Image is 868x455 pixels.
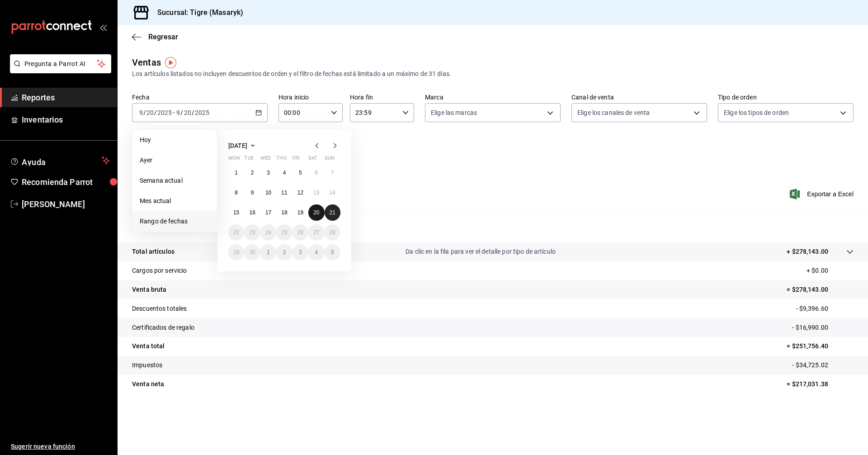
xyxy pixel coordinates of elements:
[22,114,110,126] span: Inventarios
[228,155,240,165] abbr: Monday
[251,170,254,176] abbr: September 2, 2025
[330,209,335,216] abbr: September 21, 2025
[6,66,111,75] a: Pregunta a Parrot AI
[244,155,253,165] abbr: Tuesday
[140,196,210,206] span: Mes actual
[11,442,110,451] span: Sugerir nueva función
[350,94,414,100] label: Hora fin
[724,108,789,117] span: Elige los tipos de orden
[787,285,854,294] p: = $278,143.00
[176,109,180,116] input: --
[132,379,164,389] p: Venta neta
[297,229,303,236] abbr: September 26, 2025
[796,304,854,313] p: - $9,396.60
[265,209,271,216] abbr: September 17, 2025
[249,209,255,216] abbr: September 16, 2025
[194,109,210,116] input: ----
[267,170,270,176] abbr: September 3, 2025
[132,33,178,41] button: Regresar
[249,229,255,236] abbr: September 23, 2025
[792,189,854,199] button: Exportar a Excel
[276,155,286,165] abbr: Thursday
[260,165,276,181] button: September 3, 2025
[132,266,187,275] p: Cargos por servicio
[139,109,143,116] input: --
[24,59,97,69] span: Pregunta a Parrot AI
[299,170,302,176] abbr: September 5, 2025
[276,224,292,241] button: September 25, 2025
[308,155,317,165] abbr: Saturday
[313,209,319,216] abbr: September 20, 2025
[281,229,287,236] abbr: September 25, 2025
[308,185,324,201] button: September 13, 2025
[154,109,157,116] span: /
[260,185,276,201] button: September 10, 2025
[140,156,210,165] span: Ayer
[292,224,308,241] button: September 26, 2025
[308,204,324,221] button: September 20, 2025
[281,209,287,216] abbr: September 18, 2025
[233,229,239,236] abbr: September 22, 2025
[792,360,854,370] p: - $34,725.02
[180,109,183,116] span: /
[165,57,176,68] img: Tooltip marker
[140,176,210,185] span: Semana actual
[146,109,154,116] input: --
[406,247,556,256] p: Da clic en la fila para ver el detalle por tipo de artículo
[244,185,260,201] button: September 9, 2025
[228,224,244,241] button: September 22, 2025
[140,217,210,226] span: Rango de fechas
[267,249,270,256] abbr: October 1, 2025
[577,108,650,117] span: Elige los canales de venta
[228,142,247,149] span: [DATE]
[278,94,343,100] label: Hora inicio
[313,229,319,236] abbr: September 27, 2025
[325,155,335,165] abbr: Sunday
[431,108,477,117] span: Elige las marcas
[235,190,238,196] abbr: September 8, 2025
[718,94,854,100] label: Tipo de orden
[276,244,292,261] button: October 2, 2025
[792,323,854,332] p: - $16,990.00
[260,204,276,221] button: September 17, 2025
[228,185,244,201] button: September 8, 2025
[331,249,334,256] abbr: October 5, 2025
[276,204,292,221] button: September 18, 2025
[132,304,187,313] p: Descuentos totales
[425,94,561,100] label: Marca
[228,140,258,151] button: [DATE]
[787,247,828,256] p: + $278,143.00
[228,244,244,261] button: September 29, 2025
[132,247,175,256] p: Total artículos
[244,165,260,181] button: September 2, 2025
[292,155,300,165] abbr: Friday
[297,190,303,196] abbr: September 12, 2025
[244,204,260,221] button: September 16, 2025
[308,224,324,241] button: September 27, 2025
[192,109,194,116] span: /
[325,204,340,221] button: September 21, 2025
[276,165,292,181] button: September 4, 2025
[233,249,239,256] abbr: September 29, 2025
[22,176,110,188] span: Recomienda Parrot
[132,221,854,232] p: Resumen
[251,190,254,196] abbr: September 9, 2025
[157,109,172,116] input: ----
[283,249,286,256] abbr: October 2, 2025
[787,379,854,389] p: = $217,031.38
[260,155,271,165] abbr: Wednesday
[313,190,319,196] abbr: September 13, 2025
[228,204,244,221] button: September 15, 2025
[132,285,166,294] p: Venta bruta
[260,224,276,241] button: September 24, 2025
[260,244,276,261] button: October 1, 2025
[297,209,303,216] abbr: September 19, 2025
[184,109,192,116] input: --
[132,56,161,69] div: Ventas
[249,249,255,256] abbr: September 30, 2025
[292,185,308,201] button: September 12, 2025
[132,323,194,332] p: Certificados de regalo
[330,229,335,236] abbr: September 28, 2025
[244,224,260,241] button: September 23, 2025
